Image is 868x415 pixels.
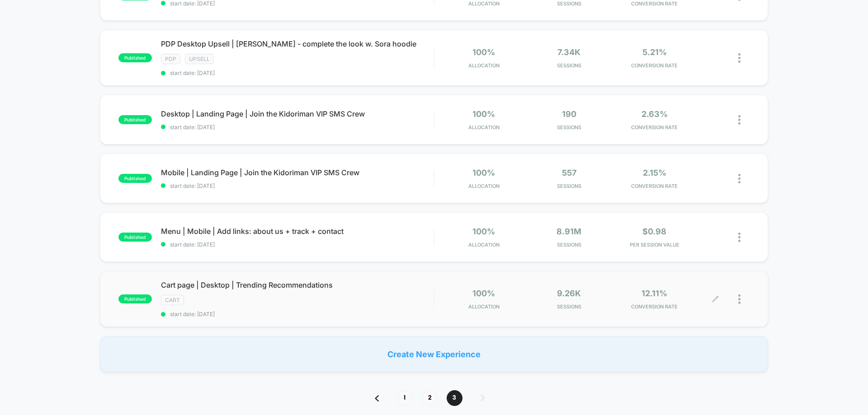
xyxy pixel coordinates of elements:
[738,294,741,304] img: close
[472,47,495,57] span: 100%
[642,109,668,119] span: 2.63%
[161,182,434,189] span: start date: [DATE]
[161,241,434,248] span: start date: [DATE]
[557,227,581,236] span: 8.91M
[614,62,695,69] span: CONVERSION RATE
[447,390,462,406] span: 3
[468,242,500,248] span: Allocation
[161,109,434,118] span: Desktop | Landing Page | Join the Kidoriman VIP SMS Crew
[529,303,610,310] span: Sessions
[161,280,434,289] span: Cart page | Desktop | Trending Recommendations
[161,124,434,131] span: start date: [DATE]
[643,168,666,177] span: 2.15%
[529,124,610,131] span: Sessions
[161,54,180,64] span: PDP
[614,0,695,7] span: CONVERSION RATE
[738,233,741,242] img: close
[738,174,741,183] img: close
[185,54,214,64] span: Upsell
[642,227,666,236] span: $0.98
[738,53,741,63] img: close
[529,62,610,69] span: Sessions
[642,289,667,298] span: 12.11%
[472,227,495,236] span: 100%
[468,124,500,131] span: Allocation
[397,390,413,406] span: 1
[161,39,434,48] span: PDP Desktop Upsell | [PERSON_NAME] - complete the look w. Sora hoodie
[562,168,576,177] span: 557
[468,303,500,310] span: Allocation
[161,227,434,236] span: Menu | Mobile | Add links: about us + track + contact
[614,183,695,189] span: CONVERSION RATE
[472,168,495,177] span: 100%
[118,174,152,183] span: published
[468,62,500,69] span: Allocation
[161,295,184,305] span: cart
[614,124,695,131] span: CONVERSION RATE
[161,70,434,76] span: start date: [DATE]
[557,289,581,298] span: 9.26k
[529,0,610,7] span: Sessions
[100,336,768,372] div: Create New Experience
[562,109,576,119] span: 190
[642,47,667,57] span: 5.21%
[738,115,741,125] img: close
[161,311,434,317] span: start date: [DATE]
[472,289,495,298] span: 100%
[118,233,152,242] span: published
[375,395,379,401] img: pagination back
[614,303,695,310] span: CONVERSION RATE
[468,183,500,189] span: Allocation
[614,242,695,248] span: PER SESSION VALUE
[468,0,500,7] span: Allocation
[529,183,610,189] span: Sessions
[529,242,610,248] span: Sessions
[422,390,438,406] span: 2
[161,168,434,177] span: Mobile | Landing Page | Join the Kidoriman VIP SMS Crew
[118,294,152,303] span: published
[557,47,580,57] span: 7.34k
[118,115,152,124] span: published
[118,53,152,62] span: published
[472,109,495,119] span: 100%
